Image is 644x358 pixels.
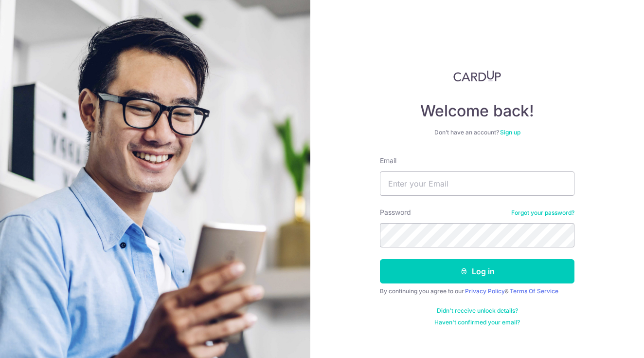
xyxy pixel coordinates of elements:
a: Terms Of Service [510,287,558,295]
a: Forgot your password? [511,209,574,217]
div: By continuing you agree to our & [380,287,574,295]
input: Enter your Email [380,171,574,196]
div: Don’t have an account? [380,129,574,136]
a: Privacy Policy [465,287,505,295]
label: Password [380,207,411,217]
img: CardUp Logo [453,70,501,82]
a: Didn't receive unlock details? [437,307,518,315]
a: Haven't confirmed your email? [434,319,520,326]
label: Email [380,156,396,166]
h4: Welcome back! [380,101,574,121]
a: Sign up [500,129,520,136]
button: Log in [380,259,574,283]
